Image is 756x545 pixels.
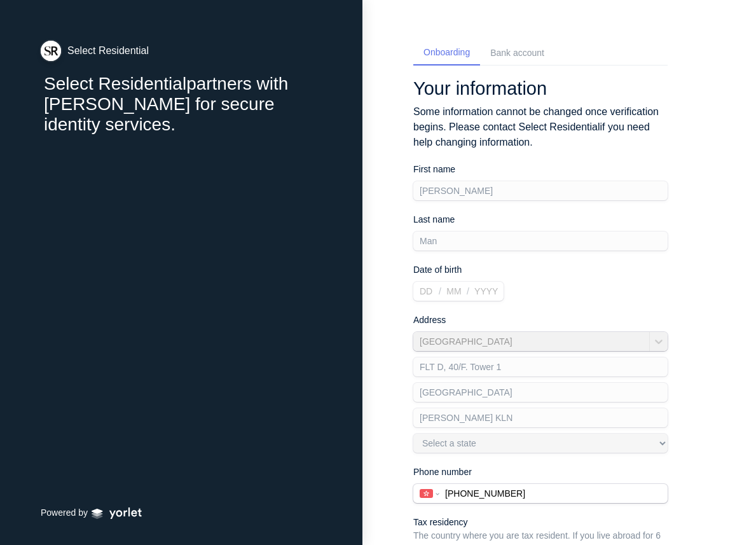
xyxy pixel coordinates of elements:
[41,506,88,520] p: Powered by
[413,104,668,150] p: Some information cannot be changed once verification begins. Please contact Select Residential if...
[490,46,544,60] div: Bank account
[413,78,668,99] h1: Your information
[423,46,470,59] div: Onboarding
[413,516,668,529] p: Tax residency
[439,484,668,503] input: 07712345678
[41,41,61,61] img: file_lwtccbfhWcc0FpEx
[413,263,668,277] p: Date of birth
[413,466,668,479] p: Phone number
[67,45,149,57] div: Select Residential
[413,163,668,176] p: First name
[413,314,668,327] p: Address
[413,213,668,226] p: Last name
[44,74,322,135] div: Select Residential partners with [PERSON_NAME] for secure identity services.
